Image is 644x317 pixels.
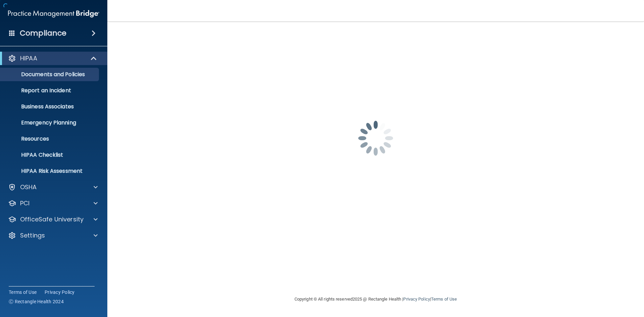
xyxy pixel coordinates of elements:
[403,297,430,302] a: Privacy Policy
[4,168,96,174] p: HIPAA Risk Assessment
[342,105,409,172] img: spinner.e123f6fc.gif
[20,215,84,223] p: OfficeSafe University
[431,297,457,302] a: Terms of Use
[8,231,98,240] a: Settings
[4,152,96,158] p: HIPAA Checklist
[8,183,98,191] a: OSHA
[4,119,96,126] p: Emergency Planning
[4,87,96,94] p: Report an Incident
[4,103,96,110] p: Business Associates
[20,183,37,191] p: OSHA
[8,7,99,20] img: PMB logo
[45,289,75,296] a: Privacy Policy
[9,289,37,296] a: Terms of Use
[8,199,98,207] a: PCI
[8,54,97,62] a: HIPAA
[253,288,498,310] div: Copyright © All rights reserved 2025 @ Rectangle Health | |
[20,29,66,38] h4: Compliance
[8,215,98,223] a: OfficeSafe University
[9,298,64,305] span: Ⓒ Rectangle Health 2024
[20,199,30,207] p: PCI
[4,136,96,142] p: Resources
[4,71,96,78] p: Documents and Policies
[20,54,37,62] p: HIPAA
[20,231,45,240] p: Settings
